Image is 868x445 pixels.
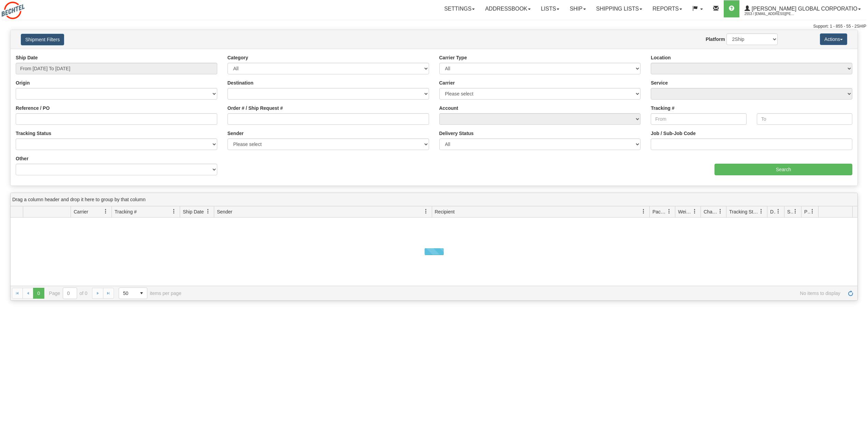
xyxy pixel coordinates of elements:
[715,206,726,217] a: Charge filter column settings
[227,54,248,61] label: Category
[202,206,214,217] a: Ship Date filter column settings
[439,79,455,86] label: Carrier
[651,79,668,86] label: Service
[115,208,137,215] span: Tracking #
[168,206,180,217] a: Tracking # filter column settings
[652,208,667,215] span: Packages
[790,206,801,217] a: Shipment Issues filter column settings
[21,34,64,45] button: Shipment Filters
[420,206,432,217] a: Sender filter column settings
[564,0,591,17] a: Ship
[119,287,181,299] span: items per page
[439,130,474,137] label: Delivery Status
[804,208,810,215] span: Pickup Status
[651,113,746,125] input: From
[439,105,458,112] label: Account
[704,208,718,215] span: Charge
[2,24,866,29] div: Support: 1 - 855 - 55 - 2SHIP
[689,206,701,217] a: Weight filter column settings
[439,54,467,61] label: Carrier Type
[480,0,536,17] a: Addressbook
[536,0,564,17] a: Lists
[16,105,50,112] label: Reference / PO
[807,206,818,217] a: Pickup Status filter column settings
[820,33,847,45] button: Actions
[651,54,671,61] label: Location
[663,206,675,217] a: Packages filter column settings
[191,291,840,296] span: No items to display
[852,188,867,257] iframe: chat widget
[16,155,28,162] label: Other
[739,0,866,17] a: [PERSON_NAME] Global Corporatio 2553 / [EMAIL_ADDRESS][PERSON_NAME][DOMAIN_NAME]
[745,11,796,17] span: 2553 / [EMAIL_ADDRESS][PERSON_NAME][DOMAIN_NAME]
[651,130,695,137] label: Job / Sub-Job Code
[750,6,857,12] span: [PERSON_NAME] Global Corporatio
[16,79,30,86] label: Origin
[183,208,204,215] span: Ship Date
[651,105,674,112] label: Tracking #
[16,130,51,137] label: Tracking Status
[227,79,253,86] label: Destination
[435,208,455,215] span: Recipient
[773,206,784,217] a: Delivery Status filter column settings
[647,0,687,17] a: Reports
[217,208,232,215] span: Sender
[439,0,480,17] a: Settings
[123,290,132,297] span: 50
[845,288,856,299] a: Refresh
[715,164,852,175] input: Search
[227,130,244,137] label: Sender
[74,208,88,215] span: Carrier
[678,208,692,215] span: Weight
[33,288,44,299] span: Page 0
[638,206,649,217] a: Recipient filter column settings
[770,208,776,215] span: Delivery Status
[136,288,147,299] span: select
[729,208,759,215] span: Tracking Status
[591,0,647,17] a: Shipping lists
[787,208,793,215] span: Shipment Issues
[2,2,25,19] img: logo2553.jpg
[119,287,147,299] span: Page sizes drop down
[49,287,88,299] span: Page of 0
[706,36,725,43] label: Platform
[227,105,283,112] label: Order # / Ship Request #
[16,54,38,61] label: Ship Date
[755,206,767,217] a: Tracking Status filter column settings
[757,113,852,125] input: To
[11,193,857,206] div: grid grouping header
[100,206,112,217] a: Carrier filter column settings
